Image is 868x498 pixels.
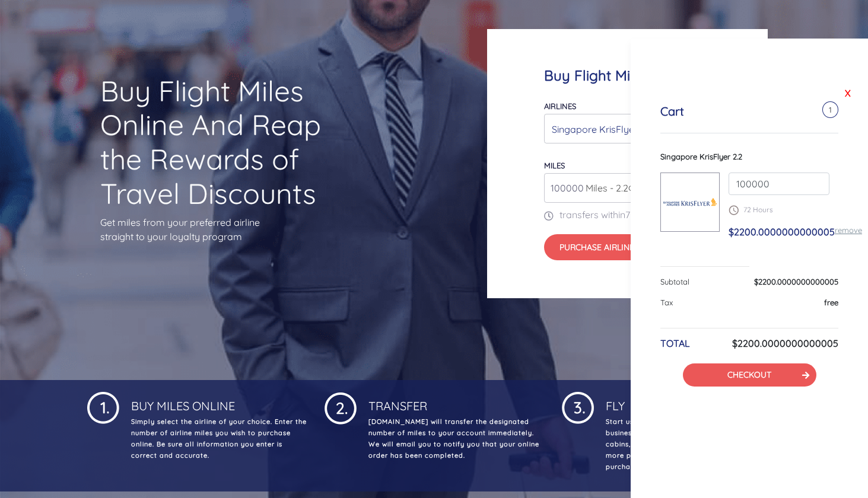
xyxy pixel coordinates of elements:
[660,338,690,349] h6: TOTAL
[100,74,333,210] h1: Buy Flight Miles Online And Reap the Rewards of Travel Discounts
[544,114,711,143] button: Singapore KrisFlyer
[562,390,594,424] img: 1
[754,277,838,286] span: $2200.0000000000005
[842,84,854,102] a: X
[729,205,739,215] img: schedule.png
[544,161,565,170] label: miles
[129,416,307,461] p: Simply select the airline of your choice. Enter the number of airline miles you wish to purchase ...
[729,226,835,238] span: $2200.0000000000005
[729,205,829,215] p: 72 Hours
[660,152,742,161] span: Singapore KrisFlyer 2.2
[603,390,781,413] h4: Fly
[660,298,673,307] span: Tax
[660,104,684,119] h5: Cart
[822,101,838,118] span: 1
[129,390,307,413] h4: Buy Miles Online
[544,207,711,222] p: transfers within
[661,189,719,215] img: Singapore-KrisFlyer.png
[683,363,816,387] button: CHECKOUT
[544,234,711,260] button: Purchase Airline Miles$2200.00
[835,225,862,235] a: remove
[325,390,357,424] img: 1
[732,338,838,349] h6: $2200.0000000000005
[366,390,544,413] h4: Transfer
[660,277,689,286] span: Subtotal
[603,416,781,473] p: Start using your travel rewards! Enjoy reserving business class and round trip tickets, upgrading...
[727,369,771,380] a: CHECKOUT
[87,390,119,424] img: 1
[544,101,576,111] label: Airlines
[100,215,333,244] p: Get miles from your preferred airline straight to your loyalty program
[544,67,711,84] h4: Buy Flight Miles Online
[552,118,696,141] div: Singapore KrisFlyer
[625,209,653,221] span: 72 Hrs
[580,181,671,195] span: Miles - 2.2¢ per mile
[824,298,838,307] span: free
[366,416,544,461] p: [DOMAIN_NAME] will transfer the designated number of miles to your account immediately. We will e...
